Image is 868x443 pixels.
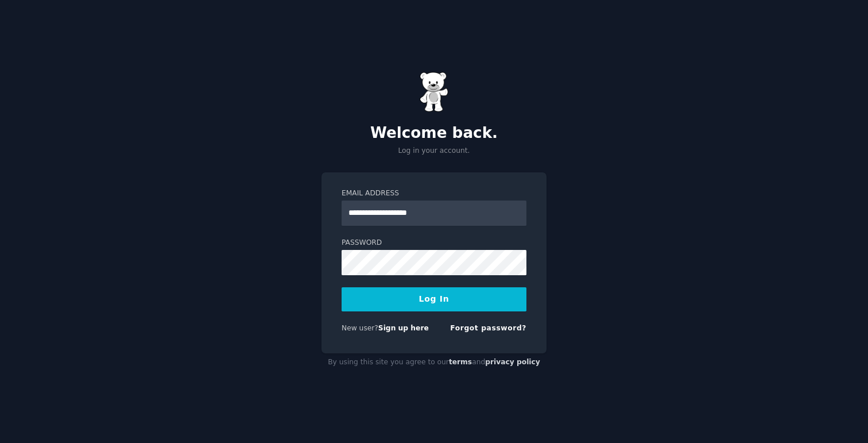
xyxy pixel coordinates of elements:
[342,188,526,199] label: Email Address
[342,324,378,332] span: New user?
[485,358,540,366] a: privacy policy
[450,324,526,332] a: Forgot password?
[321,353,547,372] div: By using this site you agree to our and
[449,358,472,366] a: terms
[342,238,526,248] label: Password
[321,124,547,142] h2: Welcome back.
[420,72,448,112] img: Gummy Bear
[378,324,429,332] a: Sign up here
[321,146,547,156] p: Log in your account.
[342,287,526,311] button: Log In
